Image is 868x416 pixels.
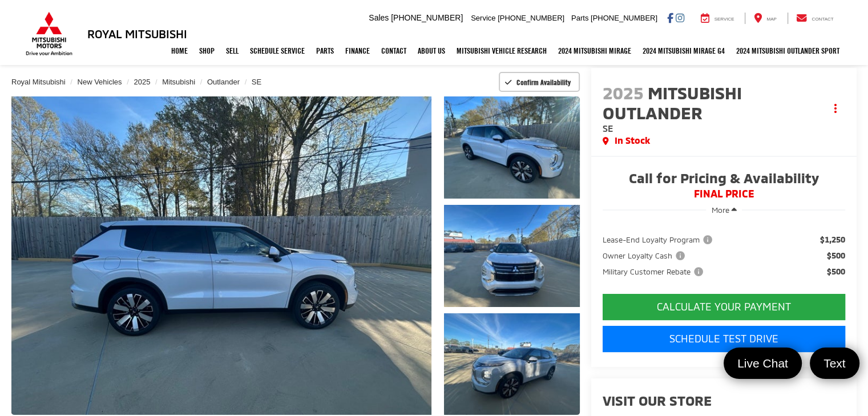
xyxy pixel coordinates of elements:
[825,99,845,119] button: Actions
[11,96,431,415] a: Expand Photo 0
[603,234,716,245] button: Lease-End Loyalty Program
[730,37,845,65] a: 2024 Mitsubishi Outlander SPORT
[676,13,684,22] a: Instagram: Click to visit our Instagram page
[442,95,581,200] img: 2025 Mitsubishi Outlander SE
[724,348,802,379] a: Live Chat
[591,14,657,22] span: [PHONE_NUMBER]
[667,13,673,22] a: Facebook: Click to visit our Facebook page
[442,312,581,416] img: 2025 Mitsubishi Outlander SE
[310,37,340,65] a: Parts: Opens in a new tab
[603,266,707,277] button: Military Customer Rebate
[391,13,463,22] span: [PHONE_NUMBER]
[603,171,845,188] span: Call for Pricing & Availability
[244,37,310,65] a: Schedule Service: Opens in a new tab
[220,37,244,65] a: Sell
[87,27,187,40] h3: Royal Mitsubishi
[788,13,842,24] a: Contact
[193,37,220,65] a: Shop
[207,78,240,86] a: Outlander
[834,104,836,113] span: dropdown dots
[827,250,845,261] span: $500
[603,326,845,352] a: Schedule Test Drive
[340,37,376,65] a: Finance
[732,356,794,371] span: Live Chat
[412,37,451,65] a: About Us
[603,82,644,103] span: 2025
[714,17,734,22] span: Service
[637,37,730,65] a: 2024 Mitsubishi Mirage G4
[134,78,150,86] a: 2025
[603,266,705,277] span: Military Customer Rebate
[23,11,75,56] img: Mitsubishi
[706,200,742,220] button: More
[376,37,412,65] a: Contact
[603,294,845,320] button: CALCULATE YOUR PAYMENT
[252,78,261,86] a: SE
[444,205,580,307] a: Expand Photo 2
[369,13,389,22] span: Sales
[571,14,588,22] span: Parts
[712,205,729,215] span: More
[451,37,552,65] a: Mitsubishi Vehicle Research
[516,78,571,87] span: Confirm Availability
[498,14,564,22] span: [PHONE_NUMBER]
[444,96,580,199] a: Expand Photo 1
[615,134,650,147] span: In Stock
[692,13,743,24] a: Service
[603,393,845,408] h2: Visit our Store
[471,14,495,22] span: Service
[812,17,833,22] span: Contact
[444,313,580,415] a: Expand Photo 3
[603,250,689,261] button: Owner Loyalty Cash
[603,234,714,245] span: Lease-End Loyalty Program
[827,266,845,277] span: $500
[499,72,580,92] button: Confirm Availability
[603,123,613,134] span: SE
[162,78,195,86] a: Mitsubishi
[820,234,845,245] span: $1,250
[165,37,193,65] a: Home
[603,250,687,261] span: Owner Loyalty Cash
[766,17,776,22] span: Map
[810,348,859,379] a: Text
[552,37,637,65] a: 2024 Mitsubishi Mirage
[11,78,66,86] a: Royal Mitsubishi
[78,78,122,86] a: New Vehicles
[603,82,742,123] span: Mitsubishi Outlander
[603,188,845,200] span: FINAL PRICE
[818,356,851,371] span: Text
[442,204,581,308] img: 2025 Mitsubishi Outlander SE
[745,13,785,24] a: Map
